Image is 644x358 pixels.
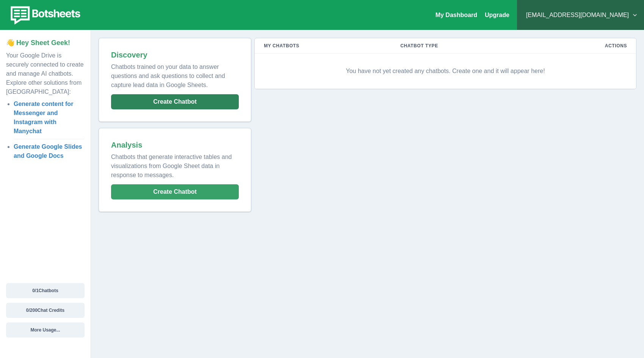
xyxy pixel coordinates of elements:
a: Generate Google Slides and Google Docs [14,143,82,159]
h2: Analysis [111,140,239,149]
a: My Dashboard [436,12,477,18]
a: Generate content for Messenger and Instagram with Manychat [14,101,73,134]
p: Chatbots that generate interactive tables and visualizations from Google Sheet data in response t... [111,149,239,180]
button: 0/200Chat Credits [6,303,85,318]
a: Upgrade [485,12,509,18]
img: botsheets-logo.png [6,5,83,26]
button: More Usage... [6,322,85,338]
button: 0/1Chatbots [6,283,85,298]
th: Actions [534,38,636,54]
button: [EMAIL_ADDRESS][DOMAIN_NAME] [523,8,638,23]
button: Create Chatbot [111,184,239,199]
p: Chatbots trained on your data to answer questions and ask questions to collect and capture lead d... [111,59,239,90]
button: Create Chatbot [111,94,239,109]
p: 👋 Hey Sheet Geek! [6,38,85,48]
th: Chatbot Type [391,38,534,54]
p: You have not yet created any chatbots. Create one and it will appear here! [264,60,627,82]
p: Your Google Drive is securely connected to create and manage AI chatbots. Explore other solutions... [6,48,85,97]
th: My Chatbots [255,38,391,54]
h2: Discovery [111,50,239,59]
